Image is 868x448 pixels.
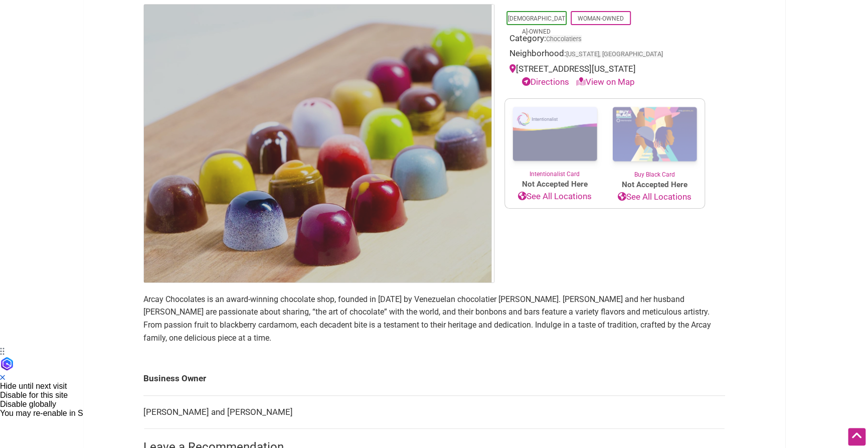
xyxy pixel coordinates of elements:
div: Category: [509,32,700,48]
img: Arcay Chocolates [144,5,491,282]
td: Business Owner [143,362,725,395]
a: Chocolatiers [546,35,582,43]
a: Intentionalist Card [505,99,605,179]
img: Buy Black Card [605,99,705,170]
span: [US_STATE], [GEOGRAPHIC_DATA] [566,51,663,58]
div: Scroll Back to Top [848,428,865,445]
a: See All Locations [505,190,605,203]
a: Buy Black Card [605,99,705,179]
td: [PERSON_NAME] and [PERSON_NAME] [143,395,725,429]
span: Not Accepted Here [505,179,605,190]
a: [DEMOGRAPHIC_DATA]-Owned [508,15,565,35]
a: See All Locations [605,191,705,204]
a: View on Map [576,77,635,87]
span: Not Accepted Here [605,179,705,191]
a: Woman-Owned [578,15,624,22]
div: [STREET_ADDRESS][US_STATE] [509,63,700,88]
img: Intentionalist Card [505,99,605,170]
a: Directions [522,77,569,87]
p: Arcay Chocolates is an award-winning chocolate shop, founded in [DATE] by Venezuelan chocolatier ... [143,293,725,344]
div: Neighborhood: [509,47,700,63]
